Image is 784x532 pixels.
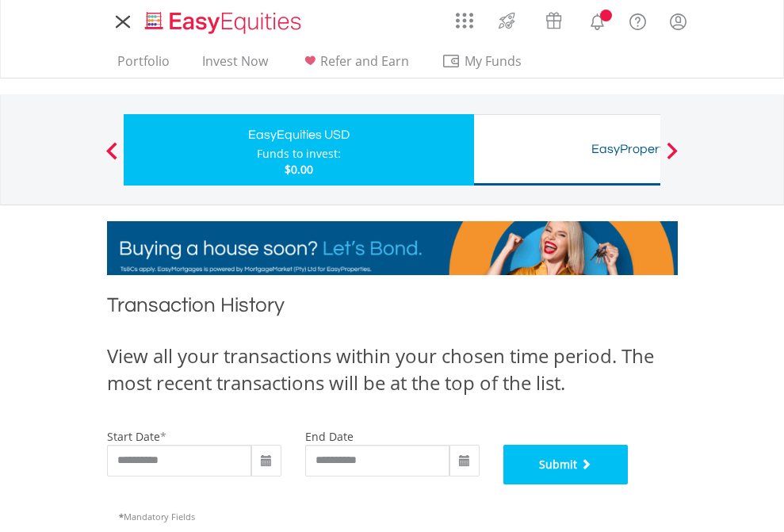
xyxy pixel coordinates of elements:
img: grid-menu-icon.svg [456,12,473,29]
span: Mandatory Fields [119,511,195,522]
span: Refer and Earn [320,52,409,70]
img: EasyMortage Promotion Banner [107,221,678,275]
label: end date [305,429,354,444]
a: Invest Now [196,53,274,78]
button: Submit [503,445,629,484]
a: AppsGrid [446,4,484,29]
img: vouchers-v2.svg [541,8,567,33]
div: Funds to invest: [257,146,341,162]
span: $0.00 [285,162,313,177]
img: thrive-v2.svg [494,8,520,33]
label: start date [107,429,160,444]
a: Notifications [577,4,618,36]
a: Refer and Earn [294,53,415,78]
h1: Transaction History [107,291,678,327]
a: My Profile [658,4,698,39]
a: Vouchers [530,4,577,33]
a: FAQ's and Support [618,4,658,36]
a: Portfolio [111,53,176,78]
div: View all your transactions within your chosen time period. The most recent transactions will be a... [107,343,678,397]
img: EasyEquities_Logo.png [142,10,308,36]
a: Home page [139,4,308,36]
div: EasyEquities USD [133,124,465,146]
button: Previous [96,150,128,166]
button: Next [656,150,688,166]
span: My Funds [442,51,545,71]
